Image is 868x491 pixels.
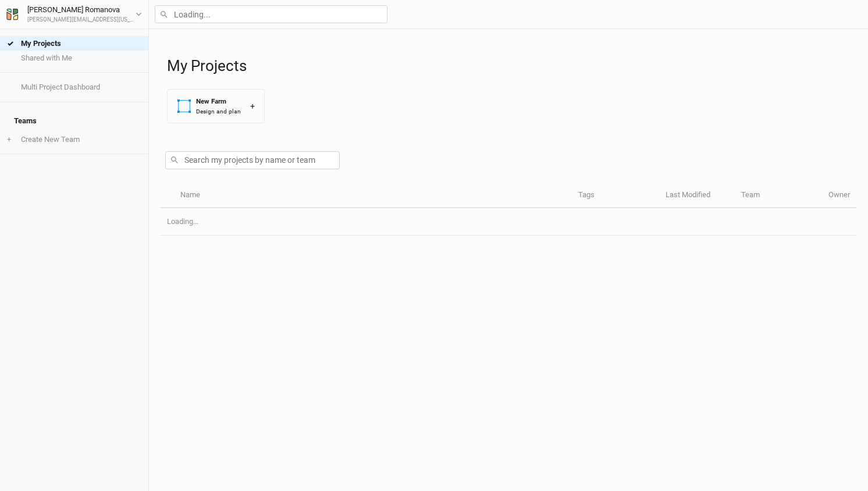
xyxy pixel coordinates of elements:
[155,5,387,23] input: Loading...
[250,100,255,112] div: +
[735,183,822,208] th: Team
[7,109,141,133] h4: Teams
[822,183,856,208] th: Owner
[173,183,571,208] th: Name
[6,3,143,24] button: [PERSON_NAME] Romanova[PERSON_NAME][EMAIL_ADDRESS][US_STATE][DOMAIN_NAME]
[167,57,856,75] h1: My Projects
[165,151,340,169] input: Search my projects by name or team
[196,97,241,106] div: New Farm
[196,107,241,116] div: Design and plan
[167,89,265,123] button: New FarmDesign and plan+
[27,4,136,16] div: [PERSON_NAME] Romanova
[659,183,735,208] th: Last Modified
[161,208,856,236] td: Loading...
[7,135,11,144] span: +
[572,183,659,208] th: Tags
[27,16,136,24] div: [PERSON_NAME][EMAIL_ADDRESS][US_STATE][DOMAIN_NAME]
